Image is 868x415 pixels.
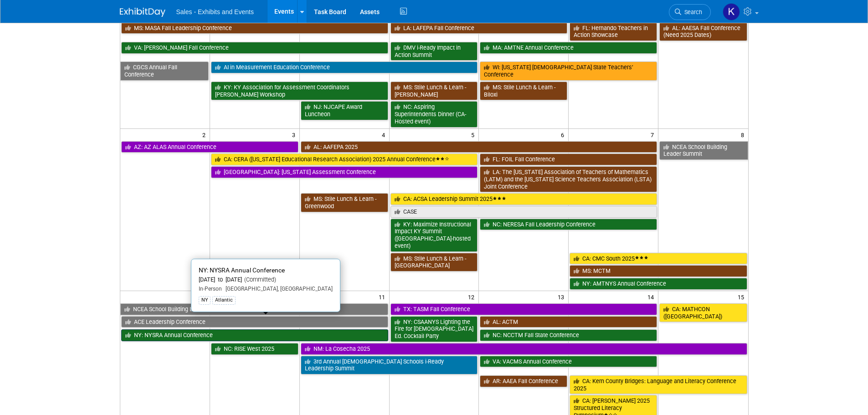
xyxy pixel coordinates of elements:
[390,82,478,100] a: MS: Stile Lunch & Learn - [PERSON_NAME]
[176,8,254,15] span: Sales - Exhibits and Events
[211,82,388,100] a: KY: KY Association for Assessment Coordinators [PERSON_NAME] Workshop
[560,129,568,140] span: 6
[211,166,478,178] a: [GEOGRAPHIC_DATA]: [US_STATE] Assessment Conference
[390,253,478,272] a: MS: Stile Lunch & Learn - [GEOGRAPHIC_DATA]
[301,141,657,153] a: AL: AAFEPA 2025
[199,296,211,304] div: NY
[211,343,298,355] a: NC: RISE West 2025
[222,286,333,292] span: [GEOGRAPHIC_DATA], [GEOGRAPHIC_DATA]
[647,291,658,302] span: 14
[120,8,165,17] img: ExhibitDay
[120,303,388,315] a: NCEA School Building Leader Summit
[199,276,333,284] div: [DATE] to [DATE]
[659,22,747,41] a: AL: AAESA Fall Conference (Need 2025 Dates)
[381,129,389,140] span: 4
[480,329,657,341] a: NC: NCCTM Fall State Conference
[390,22,568,34] a: LA: LAFEPA Fall Conference
[480,82,567,100] a: MS: Stile Lunch & Learn - Biloxi
[681,9,702,15] span: Search
[301,343,747,355] a: NM: La Cosecha 2025
[301,193,388,212] a: MS: Stile Lunch & Learn - Greenwood
[390,193,657,205] a: CA: ACSA Leadership Summit 2025
[480,356,657,368] a: VA: VACMS Annual Conference
[480,154,657,165] a: FL: FOIL Fall Conference
[211,154,478,165] a: CA: CERA ([US_STATE] Educational Research Association) 2025 Annual Conference
[121,316,388,328] a: ACE Leadership Conference
[291,129,299,140] span: 3
[650,129,658,140] span: 7
[480,166,657,192] a: LA: The [US_STATE] Association of Teachers of Mathematics (LATM) and the [US_STATE] Science Teach...
[659,141,748,160] a: NCEA School Building Leader Summit
[390,219,478,252] a: KY: Maximize Instructional Impact KY Summit ([GEOGRAPHIC_DATA]-hosted event)
[390,303,657,315] a: TX: TASM Fall Conference
[212,296,236,304] div: Atlantic
[199,286,222,292] span: In-Person
[480,219,657,231] a: NC: NERESA Fall Leadership Conference
[121,329,388,341] a: NY: NYSRA Annual Conference
[301,356,478,374] a: 3rd Annual [DEMOGRAPHIC_DATA] Schools i-Ready Leadership Summit
[201,129,210,140] span: 2
[390,42,478,61] a: DMV i-Ready Impact in Action Summit
[390,316,478,342] a: NY: CSAANYS Lighting the Fire for [DEMOGRAPHIC_DATA] Ed. Cocktail Party
[199,266,285,274] span: NY: NYSRA Annual Conference
[557,291,568,302] span: 13
[211,61,478,73] a: AI in Measurement Education Conference
[301,101,388,120] a: NJ: NJCAPE Award Luncheon
[570,22,657,41] a: FL: Hernando Teachers in Action Showcase
[570,253,747,265] a: CA: CMC South 2025
[480,316,657,328] a: AL: ACTM
[467,291,478,302] span: 12
[378,291,389,302] span: 11
[480,61,657,80] a: WI: [US_STATE] [DEMOGRAPHIC_DATA] State Teachers’ Conference
[669,4,711,20] a: Search
[723,3,740,20] img: Kara Haven
[390,101,478,127] a: NC: Aspiring Superintendents Dinner (CA-Hosted event)
[570,278,747,290] a: NY: AMTNYS Annual Conference
[242,276,276,283] span: (Committed)
[120,61,209,80] a: CGCS Annual Fall Conference
[740,129,748,140] span: 8
[470,129,478,140] span: 5
[570,375,747,394] a: CA: Kern County Bridges: Language and Literacy Conference 2025
[121,141,298,153] a: AZ: AZ ALAS Annual Conference
[121,22,388,34] a: MS: MASA Fall Leadership Conference
[480,42,657,54] a: MA: AMTNE Annual Conference
[737,291,748,302] span: 15
[570,265,747,277] a: MS: MCTM
[390,206,657,218] a: CASE
[121,42,388,54] a: VA: [PERSON_NAME] Fall Conference
[480,375,567,387] a: AR: AAEA Fall Conference
[659,303,747,322] a: CA: MATHCON ([GEOGRAPHIC_DATA])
